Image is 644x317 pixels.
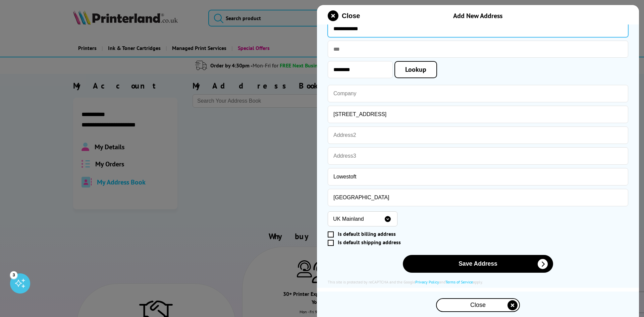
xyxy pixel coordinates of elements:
[328,147,628,165] input: Address3
[338,231,396,236] span: Is default billing address
[328,126,628,144] input: Address2
[328,279,628,284] div: This site is protected by reCAPTCHA and the Google and apply.
[405,65,426,74] span: Lookup
[338,240,401,245] span: Is default shipping address
[328,106,628,123] input: Address1
[328,10,360,21] button: close modal
[470,302,486,309] span: Close
[445,279,473,284] a: Terms of Service
[388,11,568,20] div: Add New Address
[394,61,437,78] a: Lookup
[342,12,360,20] span: Close
[10,271,17,278] div: 3
[328,189,628,206] input: County
[415,279,439,284] a: Privacy Policy
[328,85,628,102] input: Company
[436,298,520,312] button: close modal
[328,168,628,186] input: City
[403,255,553,273] button: Save Address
